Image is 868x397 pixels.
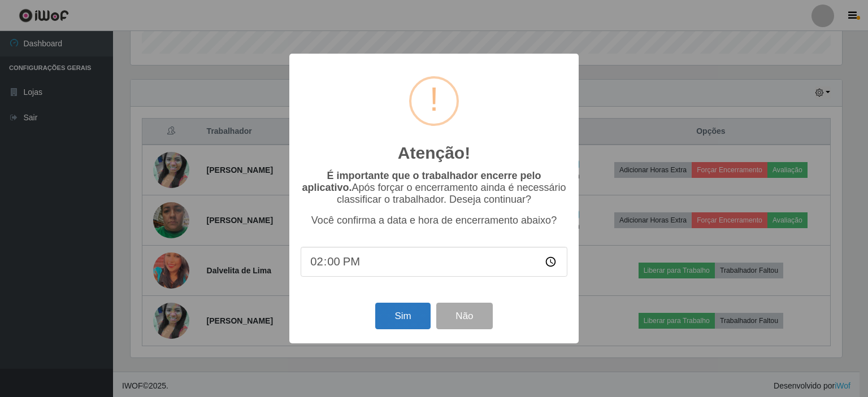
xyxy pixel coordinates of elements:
[301,170,567,206] p: Após forçar o encerramento ainda é necessário classificar o trabalhador. Deseja continuar?
[301,215,567,226] p: Você confirma a data e hora de encerramento abaixo?
[436,303,492,329] button: Não
[398,143,470,163] h2: Atenção!
[302,170,541,193] b: É importante que o trabalhador encerre pelo aplicativo.
[375,303,430,329] button: Sim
